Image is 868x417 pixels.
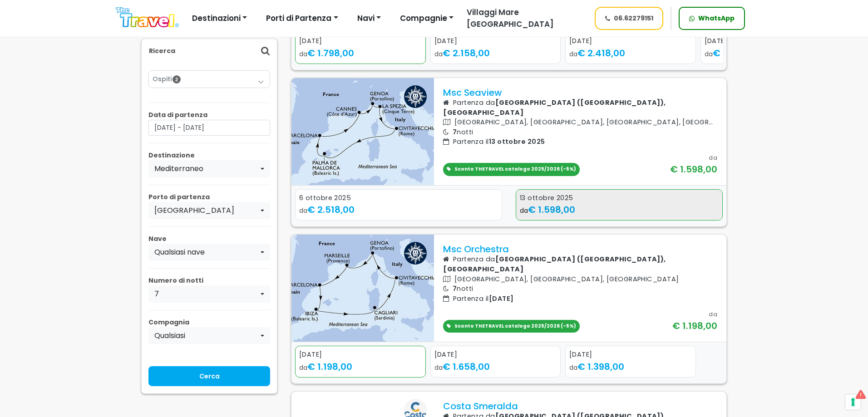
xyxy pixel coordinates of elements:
[705,46,827,60] div: da
[299,350,422,360] div: [DATE]
[698,14,735,23] span: WhatsApp
[434,350,557,360] div: [DATE]
[142,39,277,63] div: Ricerca
[148,160,270,177] button: Mediterraneo
[434,360,557,373] div: da
[443,87,717,176] a: Msc Seaview Partenza da[GEOGRAPHIC_DATA] ([GEOGRAPHIC_DATA]), [GEOGRAPHIC_DATA] [GEOGRAPHIC_DATA]...
[443,275,717,285] p: [GEOGRAPHIC_DATA], [GEOGRAPHIC_DATA], [GEOGRAPHIC_DATA]
[595,7,664,30] a: 06.62279151
[443,284,717,294] p: notti
[299,360,422,373] div: da
[154,330,259,341] div: Qualsiasi
[430,346,561,380] div: 2 / 3
[148,234,270,244] p: Nave
[443,98,717,118] p: Partenza da
[154,289,259,299] div: 7
[295,32,426,64] a: [DATE] da€ 1.798,00
[148,276,270,285] p: Numero di notti
[430,346,561,378] a: [DATE] da€ 1.658,00
[394,10,459,28] button: Compagnie
[260,10,344,28] button: Porti di Partenza
[443,244,717,333] a: Msc Orchestra Partenza da[GEOGRAPHIC_DATA] ([GEOGRAPHIC_DATA]), [GEOGRAPHIC_DATA] [GEOGRAPHIC_DAT...
[443,47,490,59] span: € 2.158,00
[430,32,561,64] a: [DATE] da€ 2.158,00
[430,32,561,66] div: 2 / 4
[404,242,427,265] img: msc logo
[565,346,696,378] a: [DATE] da€ 1.398,00
[443,98,666,117] b: [GEOGRAPHIC_DATA] ([GEOGRAPHIC_DATA]), [GEOGRAPHIC_DATA]
[148,327,270,344] button: Qualsiasi
[434,46,557,60] div: da
[453,284,457,293] span: 7
[291,235,434,342] img: UVIZ.jpg
[516,189,723,221] a: 13 ottobre 2025 da€ 1.598,00
[577,360,624,373] span: € 1.398,00
[489,294,514,303] span: [DATE]
[295,32,426,66] div: 1 / 4
[453,128,457,137] span: 7
[520,193,719,203] div: 13 ottobre 2025
[295,189,502,221] a: 6 ottobre 2025 da€ 2.518,00
[148,244,270,261] button: Qualsiasi nave
[700,32,831,66] div: 4 / 4
[154,163,259,174] div: Mediterraneo
[577,47,625,59] span: € 2.418,00
[299,46,422,60] div: da
[295,346,426,380] div: 1 / 3
[700,32,831,64] a: [DATE] da€ 1.838,00
[291,78,434,185] img: UTO8.jpg
[186,10,253,28] button: Destinazioni
[443,401,717,412] p: Costa Smeralda
[565,32,696,64] a: [DATE] da€ 2.418,00
[709,153,717,162] div: da
[565,346,696,380] div: 3 / 3
[520,203,719,216] div: da
[443,294,717,304] p: Partenza il
[614,14,653,23] span: 06.62279151
[149,46,175,56] p: Ricerca
[148,285,270,303] button: 7
[565,32,696,66] div: 3 / 4
[148,192,270,202] p: Porto di partenza
[443,128,717,137] p: notti
[459,7,586,30] a: Villaggi Mare [GEOGRAPHIC_DATA]
[153,74,266,84] a: Ospiti2
[443,255,666,274] b: [GEOGRAPHIC_DATA] ([GEOGRAPHIC_DATA]), [GEOGRAPHIC_DATA]
[528,203,575,216] span: € 1.598,00
[713,47,760,59] span: € 1.838,00
[443,118,717,128] p: [GEOGRAPHIC_DATA], [GEOGRAPHIC_DATA], [GEOGRAPHIC_DATA], [GEOGRAPHIC_DATA], [GEOGRAPHIC_DATA], [G...
[307,360,352,373] span: € 1.198,00
[443,137,717,147] p: Partenza il
[154,205,259,216] div: [GEOGRAPHIC_DATA]
[154,247,259,258] div: Qualsiasi nave
[443,87,717,98] p: Msc Seaview
[307,47,354,59] span: € 1.798,00
[709,310,717,319] div: da
[307,203,355,216] span: € 2.518,00
[299,36,422,46] div: [DATE]
[351,10,387,28] button: Navi
[467,7,554,29] span: Villaggi Mare [GEOGRAPHIC_DATA]
[148,318,270,327] p: Compagnia
[443,255,717,274] p: Partenza da
[454,323,576,329] span: Sconto THETRAVEL catalogo 2025/2026 (-5%)
[569,360,692,373] div: da
[705,36,827,46] div: [DATE]
[434,36,557,46] div: [DATE]
[173,75,181,83] span: 2
[443,244,717,255] p: Msc Orchestra
[116,7,179,28] img: Logo The Travel
[679,7,745,30] a: WhatsApp
[569,350,692,360] div: [DATE]
[148,151,270,160] p: Destinazione
[148,110,270,120] p: Data di partenza
[443,360,490,373] span: € 1.658,00
[489,137,545,146] span: 13 ottobre 2025
[569,46,692,60] div: da
[569,36,692,46] div: [DATE]
[148,366,270,386] input: Cerca
[670,162,717,176] div: € 1.598,00
[672,319,717,333] div: € 1.198,00
[454,166,576,172] span: Sconto THETRAVEL catalogo 2025/2026 (-5%)
[404,85,427,108] img: msc logo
